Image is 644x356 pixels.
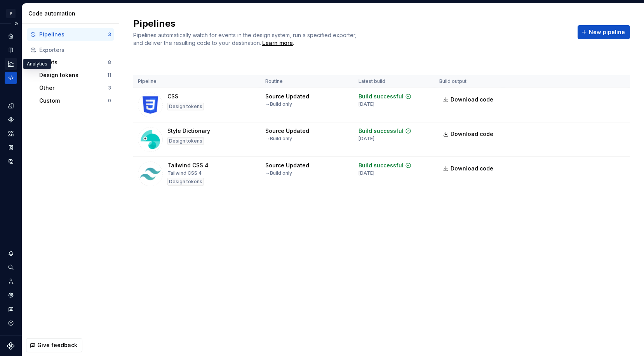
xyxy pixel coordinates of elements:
div: 8 [108,59,111,65]
a: Documentation [5,44,17,56]
span: Download code [451,165,493,172]
h2: Pipelines [133,17,568,30]
div: Analytics [23,59,51,69]
div: P [6,9,16,18]
a: Data sources [5,155,17,168]
a: Download code [439,162,498,175]
div: 3 [108,31,111,38]
a: Storybook stories [5,141,17,154]
div: 0 [108,98,111,104]
div: Build successful [359,162,404,169]
div: → Build only [265,101,292,107]
div: Exporters [39,46,111,54]
div: Style Dictionary [167,127,210,135]
div: 11 [107,72,111,78]
a: Components [5,114,17,126]
div: Source Updated [265,162,309,169]
span: Download code [451,96,493,103]
button: Give feedback [26,338,82,352]
div: Source Updated [265,93,309,100]
span: Pipelines automatically watch for events in the design system, run a specified exporter, and deli... [133,32,358,46]
div: Build successful [359,93,404,100]
a: Invite team [5,275,17,287]
a: Learn more [262,39,293,47]
div: Assets [39,58,108,66]
a: Download code [439,93,498,107]
svg: Supernova Logo [7,342,15,350]
div: → Build only [265,136,292,142]
div: → Build only [265,170,292,176]
div: Tailwind CSS 4 [167,170,202,176]
div: [DATE] [359,101,374,107]
div: Design tokens [167,178,204,186]
th: Build output [435,75,503,88]
a: Home [5,30,17,42]
a: Download code [439,127,498,141]
div: Build successful [359,127,404,135]
button: Pipelines3 [27,28,114,41]
a: Assets [5,127,17,140]
button: Notifications [5,247,17,260]
button: P [2,5,20,22]
a: Code automation [5,72,17,84]
div: CSS [167,93,178,100]
div: Pipelines [39,31,108,38]
button: Contact support [5,303,17,315]
th: Pipeline [133,75,261,88]
div: [DATE] [359,136,374,142]
span: . [261,40,294,46]
div: Design tokens [167,137,204,145]
button: Expand sidebar [11,18,22,29]
span: Give feedback [37,341,77,349]
div: Other [39,84,108,92]
a: Analytics [5,58,17,70]
div: [DATE] [359,170,374,176]
div: Code automation [28,10,116,17]
div: Source Updated [265,127,309,135]
button: Custom0 [36,95,114,107]
div: 3 [108,85,111,91]
button: Other3 [36,82,114,94]
div: Design tokens [167,103,204,110]
button: Search ⌘K [5,261,17,273]
th: Latest build [354,75,435,88]
span: Download code [451,130,493,138]
button: Design tokens11 [36,69,114,81]
div: Custom [39,97,108,105]
button: Assets8 [36,56,114,69]
div: Tailwind CSS 4 [167,162,209,169]
th: Routine [261,75,354,88]
button: New pipeline [578,25,630,39]
span: New pipeline [589,28,625,36]
div: Design tokens [39,71,107,79]
a: Design tokens [5,100,17,112]
a: Settings [5,289,17,301]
